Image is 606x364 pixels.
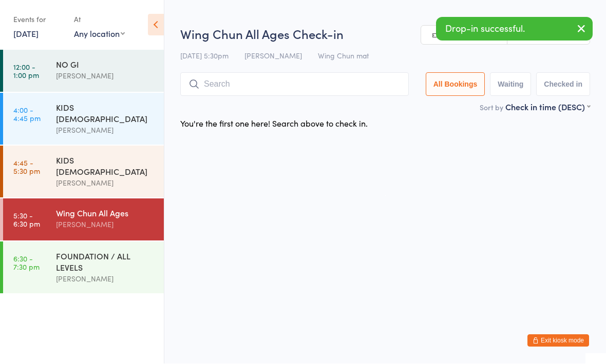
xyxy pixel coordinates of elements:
[527,335,589,347] button: Exit kiosk mode
[56,125,155,136] div: [PERSON_NAME]
[3,50,164,92] a: 12:00 -1:00 pmNO GI[PERSON_NAME]
[3,93,164,145] a: 4:00 -4:45 pmKIDS [DEMOGRAPHIC_DATA][PERSON_NAME]
[13,159,40,175] time: 4:45 - 5:30 pm
[3,146,164,198] a: 4:45 -5:30 pmKIDS [DEMOGRAPHIC_DATA][PERSON_NAME]
[13,212,40,228] time: 5:30 - 6:30 pm
[436,17,593,41] div: Drop-in successful.
[56,155,155,177] div: KIDS [DEMOGRAPHIC_DATA]
[180,26,590,43] h2: Wing Chun All Ages Check-in
[318,51,369,61] span: Wing Chun mat
[56,219,155,231] div: [PERSON_NAME]
[244,51,302,61] span: [PERSON_NAME]
[56,273,155,285] div: [PERSON_NAME]
[180,118,368,129] div: You're the first one here! Search above to check in.
[505,102,590,113] div: Check in time (DESC)
[13,106,41,123] time: 4:00 - 4:45 pm
[13,255,40,271] time: 6:30 - 7:30 pm
[13,63,39,79] time: 12:00 - 1:00 pm
[74,11,125,28] div: At
[180,73,409,96] input: Search
[56,102,155,125] div: KIDS [DEMOGRAPHIC_DATA]
[3,242,164,294] a: 6:30 -7:30 pmFOUNDATION / ALL LEVELS[PERSON_NAME]
[536,73,590,96] button: Checked in
[3,199,164,241] a: 5:30 -6:30 pmWing Chun All Ages[PERSON_NAME]
[56,251,155,273] div: FOUNDATION / ALL LEVELS
[56,208,155,219] div: Wing Chun All Ages
[56,177,155,189] div: [PERSON_NAME]
[56,59,155,70] div: NO GI
[13,28,39,39] a: [DATE]
[180,51,229,61] span: [DATE] 5:30pm
[13,11,64,28] div: Events for
[490,73,531,96] button: Waiting
[74,28,125,39] div: Any location
[56,70,155,82] div: [PERSON_NAME]
[426,73,485,96] button: All Bookings
[480,103,503,113] label: Sort by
